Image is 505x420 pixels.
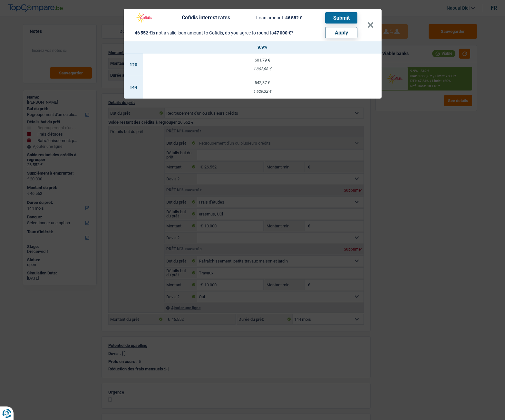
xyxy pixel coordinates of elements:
[124,76,143,99] td: 144
[143,58,382,62] div: 601,79 €
[285,15,302,20] span: 46 552 €
[256,15,284,20] span: Loan amount:
[325,12,357,24] button: Submit
[143,41,382,53] th: 9.9%
[143,67,382,71] div: 1 862,08 €
[182,15,230,20] div: Cofidis interest rates
[143,90,382,94] div: 1 629,32 €
[135,31,293,35] div: is not a valid loan amount to Cofidis, do you agree to round to ?
[131,12,156,24] img: Cofidis
[135,30,152,35] span: 46 552 €
[325,27,357,38] button: Apply
[274,30,291,35] span: 47 000 €
[143,81,382,85] div: 542,37 €
[367,22,374,28] button: ×
[124,53,143,76] td: 120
